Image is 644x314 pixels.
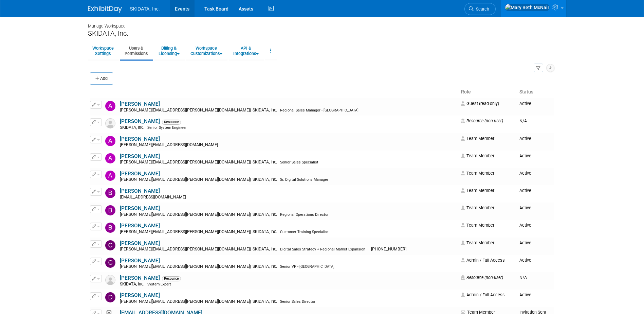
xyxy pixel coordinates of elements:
[519,118,527,123] span: N/A
[251,229,279,234] span: SKIDATA, Inc.
[154,42,184,59] a: Billing &Licensing
[280,264,334,269] span: Senior VP - [GEOGRAPHIC_DATA]
[120,212,457,217] div: [PERSON_NAME][EMAIL_ADDRESS][PERSON_NAME][DOMAIN_NAME]
[461,136,494,141] span: Team Member
[250,247,251,251] span: |
[88,17,556,29] div: Manage Workspace
[162,120,181,124] span: Resource
[120,118,160,124] a: [PERSON_NAME]
[250,108,251,112] span: |
[519,223,531,228] span: Active
[250,177,251,182] span: |
[519,275,527,280] span: N/A
[130,6,160,12] span: SKIDATA, Inc.
[120,195,457,200] div: [EMAIL_ADDRESS][DOMAIN_NAME]
[105,153,115,163] img: Andy Hennessey
[519,258,531,263] span: Active
[90,72,113,85] button: Add
[120,275,160,281] a: [PERSON_NAME]
[120,258,160,264] a: [PERSON_NAME]
[88,42,118,59] a: WorkspaceSettings
[505,4,550,11] img: Mary Beth McNair
[120,136,160,142] a: [PERSON_NAME]
[519,136,531,141] span: Active
[120,177,457,182] div: [PERSON_NAME][EMAIL_ADDRESS][PERSON_NAME][DOMAIN_NAME]
[162,276,181,281] span: Resource
[120,108,457,113] div: [PERSON_NAME][EMAIL_ADDRESS][PERSON_NAME][DOMAIN_NAME]
[474,6,489,12] span: Search
[120,299,457,304] div: [PERSON_NAME][EMAIL_ADDRESS][PERSON_NAME][DOMAIN_NAME]
[251,177,279,182] span: SKIDATA, Inc.
[147,125,187,130] span: Senior System Engineer
[229,42,263,59] a: API &Integrations
[120,125,146,130] span: SKIDATA, Inc.
[280,108,358,112] span: Regional Sales Manager - [GEOGRAPHIC_DATA]
[120,160,457,165] div: [PERSON_NAME][EMAIL_ADDRESS][PERSON_NAME][DOMAIN_NAME]
[120,101,160,107] a: [PERSON_NAME]
[250,264,251,269] span: |
[120,282,146,286] span: SKIDATA, Inc.
[105,223,115,233] img: Brenda Shively
[461,188,494,193] span: Team Member
[120,247,457,252] div: [PERSON_NAME][EMAIL_ADDRESS][PERSON_NAME][DOMAIN_NAME]
[120,171,160,177] a: [PERSON_NAME]
[120,142,457,148] div: [PERSON_NAME][EMAIL_ADDRESS][DOMAIN_NAME]
[105,240,115,250] img: Carly Jansen
[280,160,318,164] span: Senior Sales Specialist
[250,229,251,234] span: |
[120,205,160,211] a: [PERSON_NAME]
[120,229,457,235] div: [PERSON_NAME][EMAIL_ADDRESS][PERSON_NAME][DOMAIN_NAME]
[250,299,251,304] span: |
[105,188,115,198] img: Becky Fox
[120,223,160,229] a: [PERSON_NAME]
[461,171,494,176] span: Team Member
[280,299,315,304] span: Senior Sales Director
[250,160,251,164] span: |
[251,108,279,112] span: SKIDATA, Inc.
[105,136,115,146] img: Andreas Kranabetter
[519,205,531,210] span: Active
[368,247,369,251] span: |
[88,29,556,38] div: SKIDATA, Inc.
[120,188,160,194] a: [PERSON_NAME]
[105,101,115,111] img: Aaron Siebert
[519,171,531,176] span: Active
[519,292,531,297] span: Active
[105,258,115,268] img: Christopher Archer
[280,230,329,234] span: Customer Training Specialist
[250,212,251,217] span: |
[519,101,531,106] span: Active
[461,101,499,106] span: Guest (read-only)
[251,264,279,269] span: SKIDATA, Inc.
[120,264,457,269] div: [PERSON_NAME][EMAIL_ADDRESS][PERSON_NAME][DOMAIN_NAME]
[461,275,503,280] span: Resource (non-user)
[280,177,328,182] span: Sr. Digital Solutions Manager
[120,42,152,59] a: Users &Permissions
[105,205,115,215] img: Bill Herman
[458,86,516,98] th: Role
[105,275,115,285] img: Resource
[280,247,365,251] span: Digital Sales Strategy + Regional Market Expansion
[147,282,171,286] span: System Expert
[461,118,503,123] span: Resource (non-user)
[251,247,279,251] span: SKIDATA, Inc.
[519,153,531,158] span: Active
[105,292,115,302] img: Damon Kessler
[461,153,494,158] span: Team Member
[280,212,329,217] span: Regional Operations Director
[105,171,115,181] img: Andy Shenberger
[517,86,554,98] th: Status
[519,240,531,245] span: Active
[519,188,531,193] span: Active
[88,6,122,13] img: ExhibitDay
[461,258,505,263] span: Admin / Full Access
[461,205,494,210] span: Team Member
[251,299,279,304] span: SKIDATA, Inc.
[461,223,494,228] span: Team Member
[251,212,279,217] span: SKIDATA, Inc.
[186,42,227,59] a: WorkspaceCustomizations
[369,247,408,251] span: [PHONE_NUMBER]
[464,3,496,15] a: Search
[461,292,505,297] span: Admin / Full Access
[120,292,160,298] a: [PERSON_NAME]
